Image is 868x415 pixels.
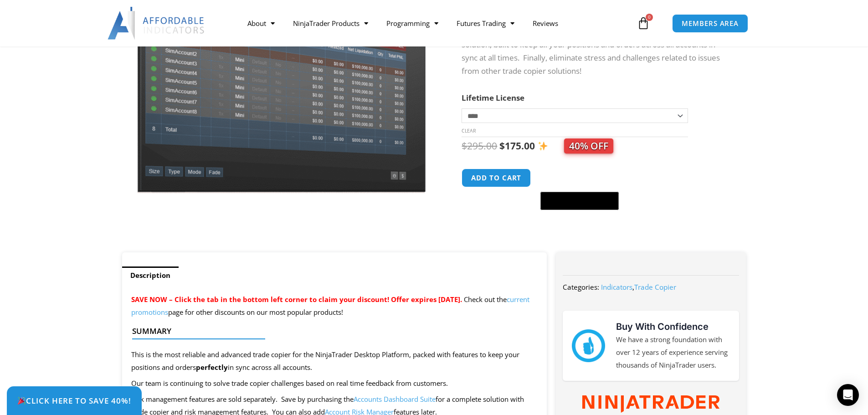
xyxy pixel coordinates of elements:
[616,320,730,333] h3: Buy With Confidence
[682,20,739,27] span: MEMBERS AREA
[238,13,635,34] nav: Menu
[601,282,632,292] a: Indicators
[616,333,730,372] p: We have a strong foundation with over 12 years of experience serving thousands of NinjaTrader users.
[462,25,728,78] p: Duplicate Account Actions is the premiere NinjaTrader trade copier solution, built to keep all yo...
[132,327,530,336] h4: Summary
[462,215,728,224] iframe: PayPal Message 1
[131,348,538,374] p: This is the most reliable and advanced trade copier for the NinjaTrader Desktop Platform, packed ...
[131,377,538,390] p: Our team is continuing to solve trade copier challenges based on real time feedback from customers.
[196,363,228,372] strong: perfectly
[837,384,859,406] div: Open Intercom Messenger
[17,397,131,405] span: Click Here to save 40%!
[462,139,497,152] bdi: 295.00
[499,139,535,152] bdi: 175.00
[634,282,676,292] a: Trade Copier
[377,13,447,34] a: Programming
[238,13,284,34] a: About
[623,10,663,36] a: 0
[284,13,377,34] a: NinjaTrader Products
[462,169,531,187] button: Add to cart
[108,7,205,40] img: LogoAI | Affordable Indicators – NinjaTrader
[564,138,613,154] span: 40% OFF
[462,128,476,134] a: Clear options
[538,141,548,151] img: ✨
[540,192,619,210] button: Buy with GPay
[672,14,748,33] a: MEMBERS AREA
[524,13,567,34] a: Reviews
[462,139,467,152] span: $
[563,282,599,292] span: Categories:
[7,386,142,415] a: 🎉Click Here to save 40%!
[131,295,462,304] span: SAVE NOW – Click the tab in the bottom left corner to claim your discount! Offer expires [DATE].
[601,282,676,292] span: ,
[131,293,538,319] p: Check out the page for other discounts on our most popular products!
[462,92,524,103] label: Lifetime License
[447,13,524,34] a: Futures Trading
[122,266,179,284] a: Description
[572,329,605,362] img: mark thumbs good 43913 | Affordable Indicators – NinjaTrader
[499,139,505,152] span: $
[539,167,621,189] iframe: Secure express checkout frame
[646,14,653,21] span: 0
[18,397,26,405] img: 🎉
